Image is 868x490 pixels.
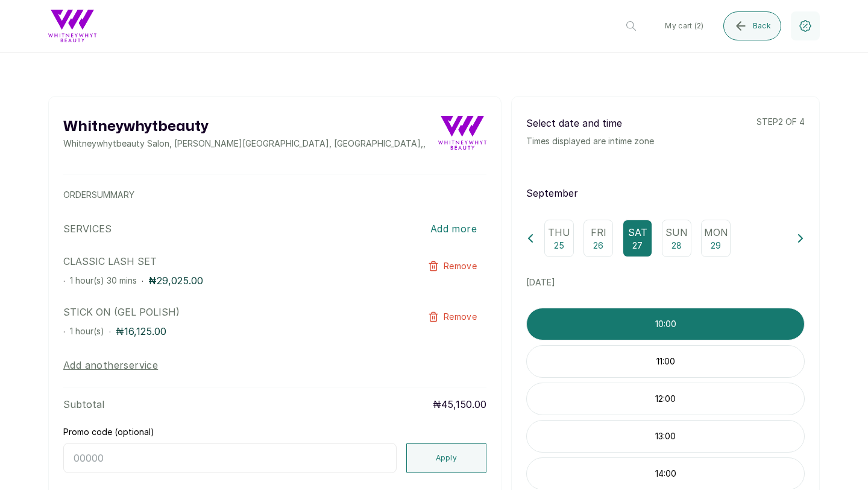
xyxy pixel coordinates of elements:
[655,11,713,40] button: My cart (2)
[527,468,804,480] p: 14:00
[527,318,804,330] p: 10:00
[671,240,682,252] p: 28
[591,225,606,240] p: Fri
[148,273,203,288] p: ₦29,025.00
[418,254,486,278] button: Remove
[526,135,654,147] p: Times displayed are in time zone
[593,240,603,252] p: 26
[63,324,402,339] div: · ·
[632,240,643,252] p: 27
[63,305,402,319] p: STICK ON (GEL POLISH)
[527,355,804,367] p: 11:00
[63,397,104,412] p: Subtotal
[63,138,426,150] p: Whitneywhytbeauty Salon, [PERSON_NAME][GEOGRAPHIC_DATA], [GEOGRAPHIC_DATA] , ,
[526,276,805,288] p: [DATE]
[421,215,486,242] button: Add more
[63,116,426,138] h2: Whitneywhytbeauty
[704,225,728,240] p: Mon
[723,11,781,40] button: Back
[116,324,166,339] p: ₦16,125.00
[548,225,570,240] p: Thu
[63,358,158,372] button: Add anotherservice
[63,254,402,269] p: CLASSIC LASH SET
[70,275,137,285] span: 1 hour(s) 30 mins
[63,189,486,201] p: ORDER SUMMARY
[63,221,112,236] p: SERVICES
[63,443,397,473] input: 00000
[527,430,804,442] p: 13:00
[63,426,154,438] label: Promo code (optional)
[711,240,721,252] p: 29
[628,225,647,240] p: Sat
[63,273,402,288] div: · ·
[433,397,486,412] p: ₦45,150.00
[554,240,564,252] p: 25
[418,305,486,329] button: Remove
[756,116,805,128] p: step 2 of 4
[406,443,487,473] button: Apply
[48,10,96,42] img: business logo
[526,116,654,130] p: Select date and time
[753,21,771,31] span: Back
[444,260,477,272] span: Remove
[526,186,805,200] p: September
[438,116,486,150] img: business logo
[527,393,804,405] p: 12:00
[444,311,477,323] span: Remove
[70,326,104,336] span: 1 hour(s)
[665,225,688,240] p: Sun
